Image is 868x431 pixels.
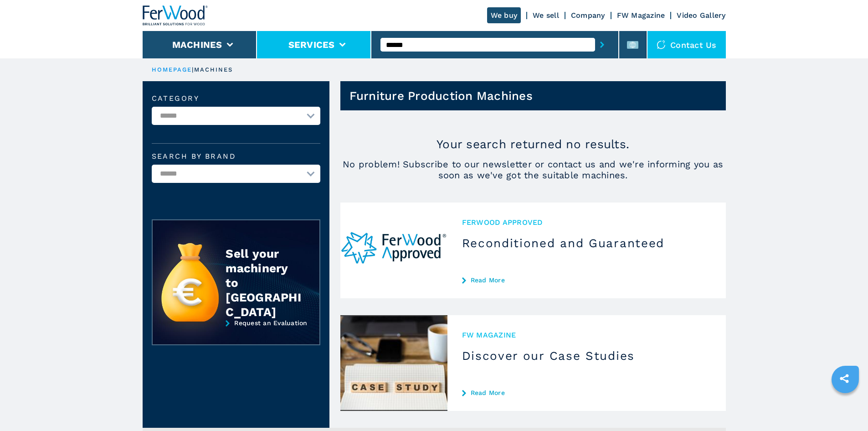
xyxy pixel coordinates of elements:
[340,315,447,411] img: Discover our Case Studies
[833,367,856,390] a: sharethis
[152,95,320,102] label: Category
[829,390,861,424] iframe: Chat
[152,66,192,73] a: HOMEPAGE
[172,39,222,50] button: Machines
[647,31,726,58] div: Contact us
[349,88,533,103] h1: Furniture Production Machines
[462,236,711,250] h3: Reconditioned and Guaranteed
[487,7,521,23] a: We buy
[533,11,559,20] a: We sell
[462,217,711,228] span: Ferwood Approved
[617,11,665,20] a: FW Magazine
[340,203,447,298] img: Reconditioned and Guaranteed
[143,5,208,26] img: Ferwood
[152,319,320,352] a: Request an Evaluation
[462,348,711,363] h3: Discover our Case Studies
[340,137,726,151] p: Your search returned no results.
[288,39,335,50] button: Services
[226,246,301,319] div: Sell your machinery to [GEOGRAPHIC_DATA]
[340,159,726,181] span: No problem! Subscribe to our newsletter or contact us and we're informing you as soon as we've go...
[152,153,320,160] label: Search by brand
[657,40,666,49] img: Contact us
[194,66,233,74] p: machines
[462,276,711,284] a: Read More
[595,34,609,55] button: submit-button
[192,66,194,73] span: |
[462,330,711,340] span: FW MAGAZINE
[571,11,605,20] a: Company
[677,11,725,20] a: Video Gallery
[462,389,711,396] a: Read More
